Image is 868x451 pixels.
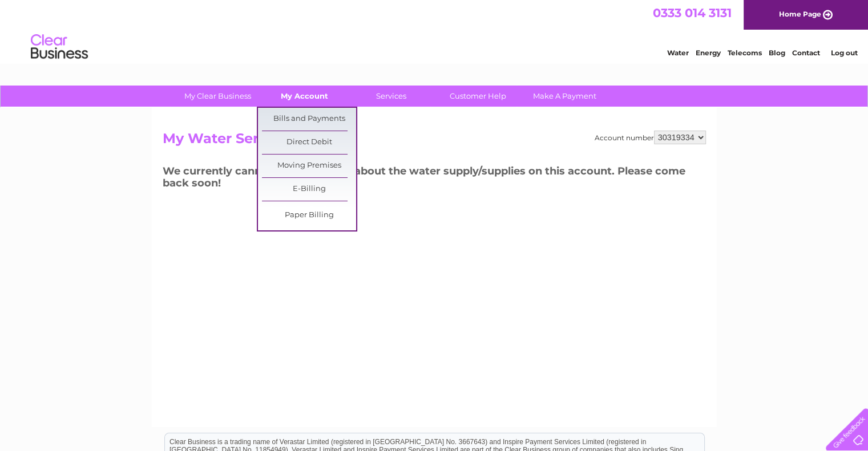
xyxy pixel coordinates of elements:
[595,131,706,144] div: Account number
[262,108,356,131] a: Bills and Payments
[165,6,704,55] div: Clear Business is a trading name of Verastar Limited (registered in [GEOGRAPHIC_DATA] No. 3667643...
[171,86,265,107] a: My Clear Business
[163,131,706,152] h2: My Water Services
[163,163,706,194] h3: We currently cannot display details about the water supply/supplies on this account. Please come ...
[792,48,820,57] a: Contact
[728,48,762,57] a: Telecoms
[262,155,356,177] a: Moving Premises
[344,86,438,107] a: Services
[30,30,88,64] img: logo.png
[257,86,352,107] a: My Account
[653,6,732,20] a: 0333 014 3131
[696,48,721,57] a: Energy
[830,48,857,57] a: Log out
[769,48,785,57] a: Blog
[667,48,689,57] a: Water
[262,204,356,227] a: Paper Billing
[431,86,525,107] a: Customer Help
[262,131,356,154] a: Direct Debit
[262,178,356,201] a: E-Billing
[518,86,612,107] a: Make A Payment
